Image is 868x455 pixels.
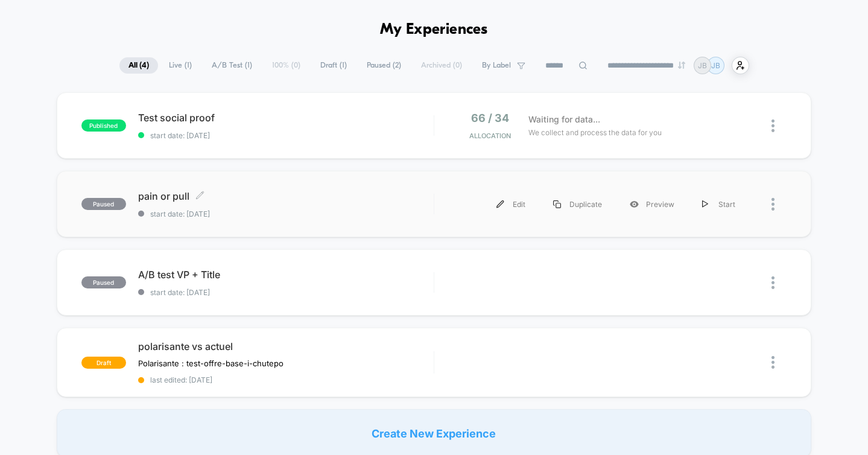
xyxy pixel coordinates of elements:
[81,198,126,210] span: paused
[711,61,720,70] p: JB
[138,340,434,352] span: polarisante vs actuel
[771,198,775,211] img: close
[482,61,511,70] span: By Label
[138,209,434,218] span: start date: [DATE]
[138,190,434,202] span: pain or pull
[358,57,410,74] span: Paused ( 2 )
[138,375,434,384] span: last edited: [DATE]
[688,191,749,218] div: Start
[138,112,434,124] span: Test social proof
[138,131,434,140] span: start date: [DATE]
[138,358,284,368] span: Polarisante : test-offre-base-i-chutepo
[771,276,775,289] img: close
[311,57,356,74] span: Draft ( 1 )
[771,356,775,369] img: close
[138,288,434,297] span: start date: [DATE]
[539,191,616,218] div: Duplicate
[138,269,434,281] span: A/B test VP + Title
[553,200,561,208] img: menu
[119,57,158,74] span: All ( 4 )
[678,62,685,69] img: end
[81,357,126,369] span: draft
[528,113,600,126] span: Waiting for data...
[528,127,662,138] span: We collect and process the data for you
[160,57,201,74] span: Live ( 1 )
[81,119,126,132] span: published
[81,276,126,288] span: paused
[380,21,488,39] h1: My Experiences
[471,112,509,124] span: 66 / 34
[483,191,539,218] div: Edit
[771,119,775,132] img: close
[698,61,707,70] p: JB
[469,132,511,140] span: Allocation
[496,200,504,208] img: menu
[616,191,688,218] div: Preview
[702,200,708,208] img: menu
[203,57,261,74] span: A/B Test ( 1 )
